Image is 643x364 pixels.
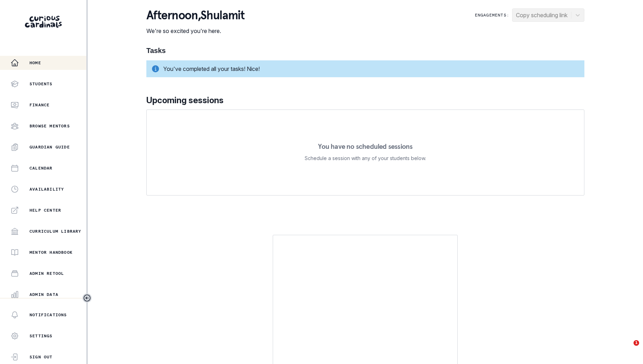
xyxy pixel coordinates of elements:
p: Calendar [29,165,53,171]
p: You have no scheduled sessions [318,143,412,150]
div: You've completed all your tasks! Nice! [146,60,584,77]
p: Admin Retool [29,271,64,276]
span: 1 [634,340,639,346]
p: Availability [29,186,64,192]
p: Sign Out [29,354,53,360]
p: Engagements: [475,12,509,18]
p: Finance [29,102,49,108]
p: Mentor Handbook [29,250,73,255]
p: Help Center [29,207,61,213]
p: Curriculum Library [29,229,81,234]
button: Toggle sidebar [82,293,92,303]
p: Schedule a session with any of your students below. [305,154,426,163]
p: Admin Data [29,292,58,297]
p: Browse Mentors [29,123,70,129]
iframe: Intercom live chat [619,340,636,357]
img: Curious Cardinals Logo [25,16,62,28]
h1: Tasks [146,46,584,55]
p: Notifications [29,312,67,318]
p: Students [29,81,53,87]
p: afternoon , Shulamit [146,8,245,22]
p: Home [29,60,41,66]
p: Upcoming sessions [146,94,584,107]
p: Settings [29,333,53,339]
p: We're so excited you're here. [146,27,245,35]
p: Guardian Guide [29,144,70,150]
